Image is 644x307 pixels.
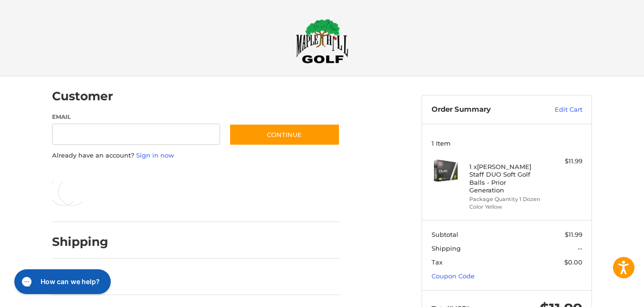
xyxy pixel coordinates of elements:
[469,163,542,194] h4: 1 x [PERSON_NAME] Staff DUO Soft Golf Balls - Prior Generation
[229,124,340,146] button: Continue
[296,19,348,64] img: Maple Hill Golf
[469,203,542,211] li: Color Yellow
[564,258,582,266] span: $0.00
[565,281,644,307] iframe: Google Customer Reviews
[432,272,475,280] a: Coupon Code
[578,244,582,252] span: --
[565,231,582,238] span: $11.99
[136,151,174,159] a: Sign in now
[52,113,220,121] label: Email
[432,231,458,238] span: Subtotal
[432,139,582,147] h3: 1 Item
[432,105,534,115] h3: Order Summary
[10,266,114,297] iframe: Gorgias live chat messenger
[469,195,542,203] li: Package Quantity 1 Dozen
[432,258,443,266] span: Tax
[52,234,108,249] h2: Shipping
[545,157,582,166] div: $11.99
[432,244,461,252] span: Shipping
[52,89,113,104] h2: Customer
[52,151,340,160] p: Already have an account?
[534,105,582,115] a: Edit Cart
